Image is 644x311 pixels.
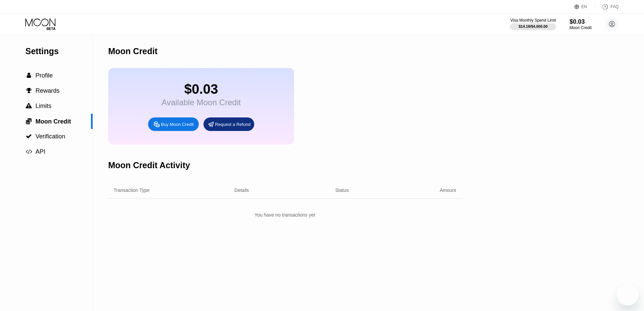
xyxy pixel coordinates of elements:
div: Moon Credit Activity [108,160,190,170]
div:  [25,88,32,94]
span: Moon Credit [35,118,71,125]
div:  [25,103,32,109]
div: Request a Refund [215,121,251,127]
div: EN [581,4,587,9]
span:  [26,133,32,139]
div:  [25,72,32,79]
span: Profile [35,72,53,79]
div: $0.03 [570,18,592,25]
div: Details [235,187,249,193]
div: Visa Monthly Spend Limit [510,18,556,23]
div: FAQ [611,4,619,9]
span:  [26,149,32,155]
div: Buy Moon Credit [161,121,194,127]
span: Verification [35,133,65,140]
span:  [26,88,32,94]
div: Request a Refund [204,117,254,131]
iframe: Button to launch messaging window, conversation in progress [617,284,639,306]
span: Limits [35,103,51,109]
div: Moon Credit [108,46,158,56]
div: Visa Monthly Spend Limit$14.18/$4,000.00 [510,18,556,30]
span:  [27,72,31,79]
div: EN [574,3,595,10]
div: Available Moon Credit [162,98,241,107]
div: Transaction Type [114,187,150,193]
span: API [35,148,45,155]
span:  [26,103,32,109]
div: $14.18 / $4,000.00 [519,24,548,28]
div: Status [335,187,349,193]
div: $0.03 [162,82,241,97]
div: Amount [440,187,456,193]
div: You have no transactions yet [108,209,461,221]
div:  [25,133,32,139]
div:  [25,149,32,155]
span: Rewards [35,87,59,94]
div:  [25,118,32,125]
div: Moon Credit [570,25,592,30]
span:  [26,118,32,125]
div: Settings [25,46,93,56]
div: $0.03Moon Credit [570,18,592,30]
div: Buy Moon Credit [148,117,199,131]
div: FAQ [595,3,619,10]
